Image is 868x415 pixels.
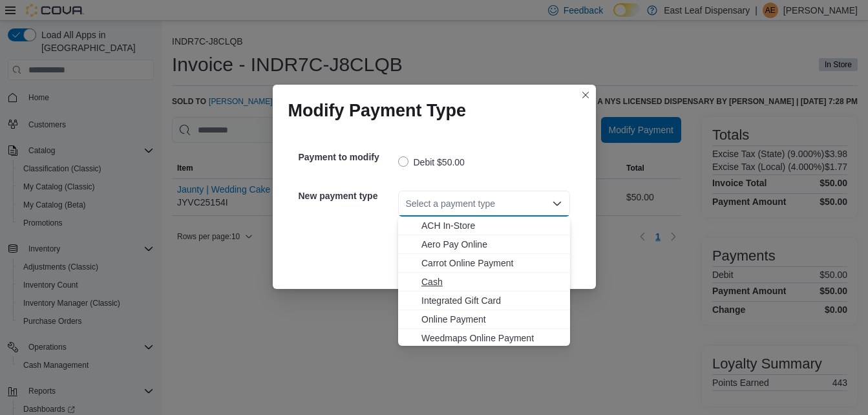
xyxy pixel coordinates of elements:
button: Closes this modal window [578,87,593,103]
label: Debit $50.00 [398,154,465,170]
span: ACH In-Store [421,219,562,232]
button: Weedmaps Online Payment [398,329,570,348]
h1: Modify Payment Type [288,100,467,121]
button: Aero Pay Online [398,235,570,254]
button: Online Payment [398,310,570,329]
input: Accessible screen reader label [406,196,407,211]
button: Cash [398,273,570,292]
span: Online Payment [421,313,562,326]
button: Close list of options [552,198,562,209]
button: Integrated Gift Card [398,292,570,310]
button: ACH In-Store [398,217,570,235]
div: Choose from the following options [398,217,570,348]
span: Integrated Gift Card [421,294,562,307]
span: Weedmaps Online Payment [421,332,562,345]
h5: Payment to modify [299,144,396,170]
span: Carrot Online Payment [421,257,562,270]
span: Cash [421,275,562,288]
span: Aero Pay Online [421,238,562,251]
h5: New payment type [299,183,396,209]
button: Carrot Online Payment [398,254,570,273]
